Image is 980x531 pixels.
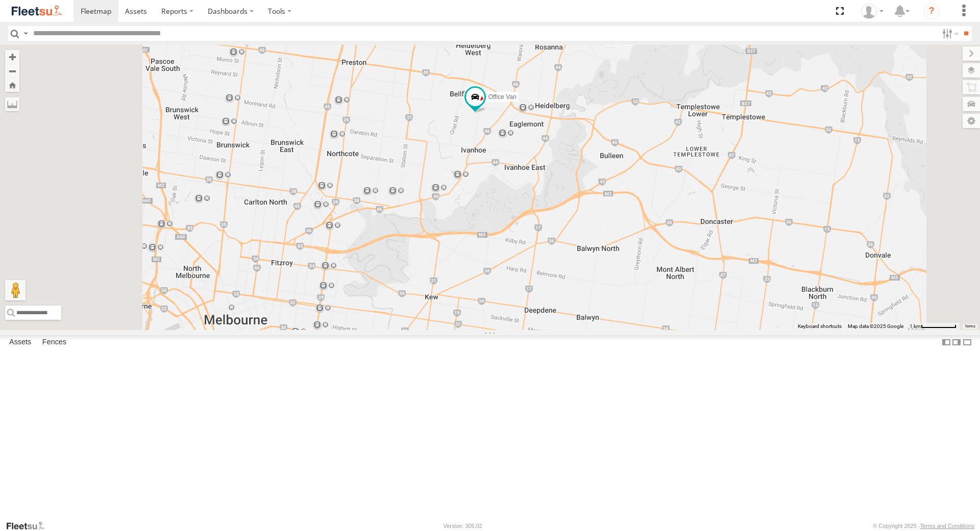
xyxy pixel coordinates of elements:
[5,50,19,64] button: Zoom in
[963,114,980,128] label: Map Settings
[5,78,19,92] button: Zoom Home
[5,97,19,111] label: Measure
[848,323,903,329] span: Map data ©2025 Google
[965,324,975,328] a: Terms
[798,323,842,330] button: Keyboard shortcuts
[920,523,974,529] a: Terms and Conditions
[10,4,63,18] img: fleetsu-logo-horizontal.svg
[941,335,951,350] label: Dock Summary Table to the Left
[37,336,71,350] label: Fences
[21,26,30,41] label: Search Query
[857,4,887,19] div: Peter Edwardes
[951,335,962,350] label: Dock Summary Table to the Right
[5,64,19,78] button: Zoom out
[938,26,960,41] label: Search Filter Options
[6,521,53,531] a: Visit our Website
[906,323,960,330] button: Map Scale: 1 km per 66 pixels
[910,323,921,329] span: 1 km
[5,280,26,300] button: Drag Pegman onto the map to open Street View
[4,336,36,350] label: Assets
[873,523,974,529] div: © Copyright 2025 -
[488,94,517,101] span: Office Van
[962,335,972,350] label: Hide Summary Table
[444,523,482,529] div: Version: 305.02
[923,3,940,19] i: ?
